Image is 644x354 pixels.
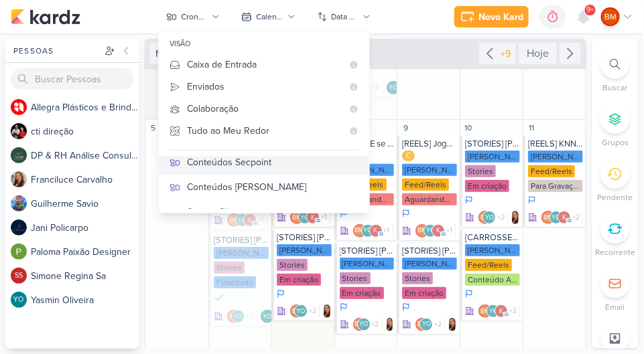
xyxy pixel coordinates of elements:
div: Beth Monteiro [478,211,492,224]
span: +2 [371,319,379,330]
button: Enviados [159,76,369,98]
p: BM [292,308,302,315]
p: BM [480,308,490,315]
span: +2 [508,306,517,317]
div: Colaboradores: Beth Monteiro, Yasmin Oliveira, knnpinda@gmail.com, financeiro.knnpinda@gmail.com,... [478,304,520,318]
button: Tudo ao Meu Redor [159,120,369,142]
span: +1 [383,226,390,236]
div: Colaboração [187,102,342,116]
span: +1 [320,212,327,223]
p: BM [229,314,239,321]
div: Stories [340,272,371,284]
img: Franciluce Carvalho [324,304,330,318]
div: [STORIES] KNN Moreira [465,139,520,149]
p: SS [15,272,23,280]
div: visão [159,35,369,54]
div: 11 [525,121,538,135]
div: [REELS] Jogo dos idiomas - cópia [402,139,457,149]
div: Yasmin Oliveira [235,213,249,227]
p: YO [363,228,372,234]
div: Responsável: Franciluce Carvalho [449,318,456,331]
div: Em Andamento [465,195,473,205]
div: knnpinda@gmail.com [495,304,508,318]
div: Aguardando Cliente [402,193,457,205]
div: Beth Monteiro [601,7,620,26]
div: Em criação [277,274,321,286]
p: YO [296,308,305,315]
div: 9 [399,121,412,135]
div: G u i l h e r m e S a v i o [31,197,139,211]
p: YO [426,228,435,234]
div: Beth Monteiro [478,304,492,318]
img: Paloma Paixão Designer [11,244,27,260]
div: [PERSON_NAME] [214,247,269,259]
div: Feed/Reels [528,165,575,177]
p: YO [489,308,498,315]
div: Yasmin Oliveira [482,211,496,224]
p: YO [263,314,271,321]
p: Pendente [598,191,633,203]
div: J a n i P o l i c a r p o [31,221,139,235]
div: Stories [402,272,433,284]
p: BM [543,215,553,222]
p: k [248,217,252,224]
span: +2 [433,319,442,330]
div: [STORIES] KNN Moreira [277,232,332,243]
div: 10 [462,121,475,135]
div: Conteúdos [PERSON_NAME] [187,180,359,194]
div: c t i d i r e ç ã o [31,124,139,139]
span: +2 [496,212,505,223]
p: Buscar [603,82,628,94]
div: Hoje [519,43,557,64]
span: m [155,47,163,61]
div: Yasmin Oliveira [298,211,312,224]
li: Ctrl + F [592,50,639,94]
div: D P & R H A n á l i s e C o n s u l t i v a [31,149,139,163]
div: [PERSON_NAME] [528,151,583,163]
div: A l l e g r a P l á s t i c o s e B r i n d e s P e r s o n a l i z a d o s [31,100,139,114]
img: DP & RH Análise Consultiva [11,147,27,163]
p: YO [422,321,431,328]
div: Yasmin Oliveira [231,310,245,323]
div: Em criação [402,287,446,299]
div: Colaboradores: Beth Monteiro, Yasmin Oliveira, knnpinda@gmail.com, financeiro.knnpinda@gmail.com [227,213,267,227]
div: Em Andamento [277,288,285,299]
div: Em criação [465,180,509,192]
div: Stories Clientes [187,205,359,219]
div: Colaboradores: Beth Monteiro, Guilherme Savio, Yasmin Oliveira, knnpinda@gmail.com, financeiro.kn... [478,211,508,224]
div: F r a n c i l u c e C a r v a l h o [31,173,139,187]
div: P a l o m a P a i x ã o D e s i g n e r [31,245,139,259]
div: Yasmin Oliveira [294,304,308,318]
div: Colaboradores: Beth Monteiro, Yasmin Oliveira, knnpinda@gmail.com, financeiro.knnpinda@gmail.com,... [541,211,583,224]
div: Simone Regina Sa [11,268,27,284]
button: Conteúdos [PERSON_NAME] [159,175,369,199]
p: BM [480,215,490,222]
div: Em Andamento [402,208,410,219]
div: Beth Monteiro [353,318,367,331]
div: Beth Monteiro [415,318,429,331]
div: Responsável: Franciluce Carvalho [512,211,519,224]
p: k [499,308,503,315]
p: k [436,228,440,234]
div: Conteúdos Secpoint [187,155,359,169]
div: Stories [277,259,308,271]
p: k [374,228,378,234]
p: YO [300,215,309,222]
div: Stories [214,262,245,274]
div: Conteúdo Aprovado [465,274,520,286]
div: Yasmin Oliveira [11,292,27,308]
div: Pessoas [11,45,102,57]
div: Beth Monteiro [415,224,429,238]
div: Feed/Reels [465,259,512,271]
div: Beth Monteiro [290,304,304,318]
div: Stories [465,165,496,177]
button: Colaboração [159,98,369,120]
img: Allegra Plásticos e Brindes Personalizados [11,99,27,115]
p: BM [355,228,365,234]
div: 5 [147,121,160,135]
div: Em Andamento [340,302,348,313]
div: Y a s m i n O l i v e i r a [31,293,139,307]
div: [CARROSSEL] Fotos dos alunos no KNN Day - 2 aniversário [465,232,520,243]
p: BM [604,11,617,23]
button: Caixa de Entrada [159,54,369,76]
